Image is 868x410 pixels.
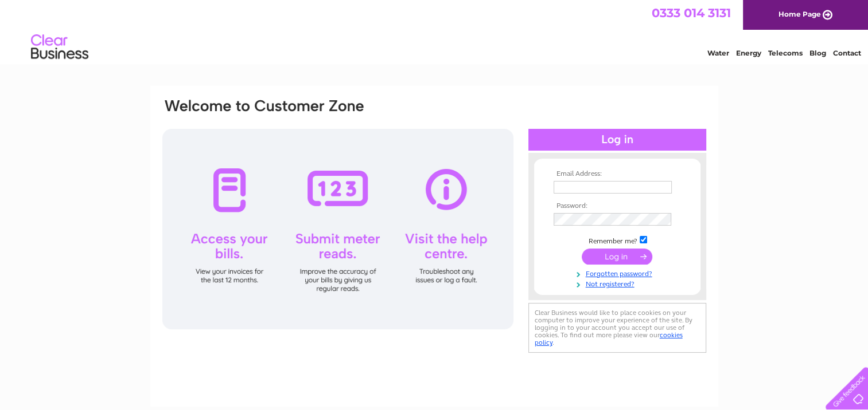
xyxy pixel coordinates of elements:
[582,249,652,265] input: Submit
[551,234,684,246] td: Remember me?
[768,49,803,57] a: Telecoms
[535,331,683,346] a: cookies policy
[652,6,731,20] a: 0333 014 3131
[164,6,706,56] div: Clear Business is a trading name of Verastar Limited (registered in [GEOGRAPHIC_DATA] No. 3667643...
[30,30,89,65] img: logo.png
[833,49,861,57] a: Contact
[707,49,729,57] a: Water
[528,303,706,353] div: Clear Business would like to place cookies on your computer to improve your experience of the sit...
[736,49,761,57] a: Energy
[554,278,684,289] a: Not registered?
[551,202,684,210] th: Password:
[551,170,684,178] th: Email Address:
[554,267,684,278] a: Forgotten password?
[809,49,826,57] a: Blog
